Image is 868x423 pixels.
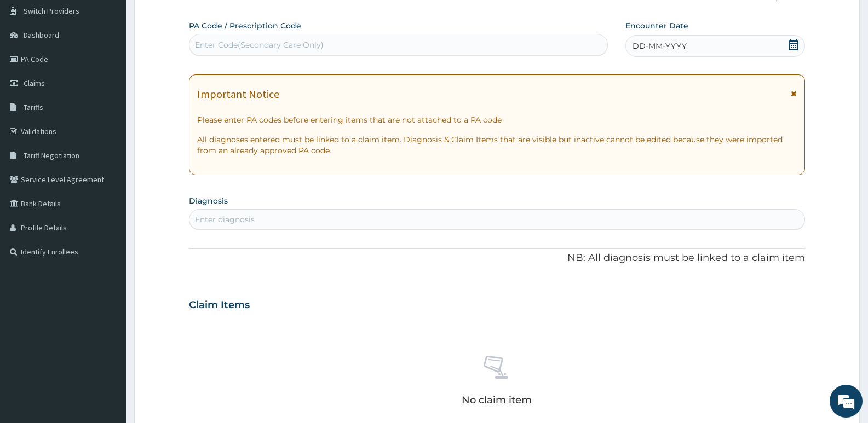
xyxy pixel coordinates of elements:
[189,251,805,265] p: NB: All diagnosis must be linked to a claim item
[180,5,206,32] div: Minimize live chat window
[64,138,151,248] span: We're online!
[5,299,209,337] textarea: Type your message and hit 'Enter'
[197,134,797,156] p: All diagnoses entered must be linked to a claim item. Diagnosis & Claim Items that are visible bu...
[189,299,250,311] h3: Claim Items
[24,30,59,40] span: Dashboard
[197,114,797,125] p: Please enter PA codes before entering items that are not attached to a PA code
[195,39,324,50] div: Enter Code(Secondary Care Only)
[20,55,44,82] img: d_794563401_company_1708531726252_794563401
[462,395,532,405] p: No claim item
[195,214,255,225] div: Enter diagnosis
[24,6,79,16] span: Switch Providers
[197,88,279,100] h1: Important Notice
[24,102,43,112] span: Tariffs
[57,61,184,76] div: Chat with us now
[189,20,301,31] label: PA Code / Prescription Code
[24,78,45,88] span: Claims
[633,40,687,51] span: DD-MM-YYYY
[24,150,79,160] span: Tariff Negotiation
[189,195,228,206] label: Diagnosis
[625,20,688,31] label: Encounter Date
